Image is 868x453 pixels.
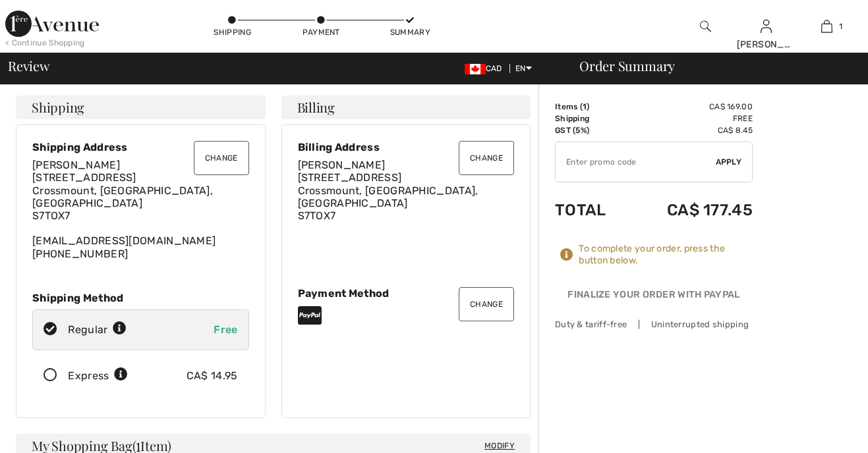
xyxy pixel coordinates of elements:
[564,59,860,72] div: Order Summary
[68,368,128,384] div: Express
[298,159,386,171] span: [PERSON_NAME]
[32,141,249,153] div: Shipping Address
[465,64,486,74] img: Canadian Dollar
[556,142,716,182] input: Promo code
[68,322,127,338] div: Regular
[555,113,629,124] td: Shipping
[737,38,796,51] div: [PERSON_NAME]
[297,101,335,114] span: Billing
[187,368,238,384] div: CA$ 14.95
[629,124,753,136] td: CA$ 8.45
[298,287,515,300] div: Payment Method
[821,18,832,34] img: My Bag
[515,64,532,73] span: EN
[555,101,629,113] td: Items ( )
[839,20,842,32] span: 1
[761,18,772,34] img: My Info
[214,323,237,336] span: Free
[459,141,514,175] button: Change
[629,113,753,124] td: Free
[390,26,430,38] div: Summary
[797,18,857,34] a: 1
[5,11,99,37] img: 1ère Avenue
[32,101,84,114] span: Shipping
[700,18,711,34] img: search the website
[459,287,514,321] button: Change
[579,243,753,267] div: To complete your order, press the button below.
[629,188,753,232] td: CA$ 177.45
[32,292,249,304] div: Shipping Method
[213,26,252,38] div: Shipping
[136,436,140,453] span: 1
[761,20,772,32] a: Sign In
[555,188,629,232] td: Total
[298,171,478,222] span: [STREET_ADDRESS] Crossmount, [GEOGRAPHIC_DATA], [GEOGRAPHIC_DATA] S7TOX7
[555,318,753,331] div: Duty & tariff-free | Uninterrupted shipping
[194,141,249,175] button: Change
[484,439,515,452] span: Modify
[555,124,629,136] td: GST (5%)
[301,26,341,38] div: Payment
[583,102,587,111] span: 1
[298,141,515,153] div: Billing Address
[555,288,753,307] div: Finalize Your Order with PayPal
[465,64,507,73] span: CAD
[32,171,213,222] span: [STREET_ADDRESS] Crossmount, [GEOGRAPHIC_DATA], [GEOGRAPHIC_DATA] S7TOX7
[32,159,249,260] div: [EMAIL_ADDRESS][DOMAIN_NAME] [PHONE_NUMBER]
[629,101,753,113] td: CA$ 169.00
[716,156,742,168] span: Apply
[8,59,49,72] span: Review
[5,37,85,49] div: < Continue Shopping
[32,159,120,171] span: [PERSON_NAME]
